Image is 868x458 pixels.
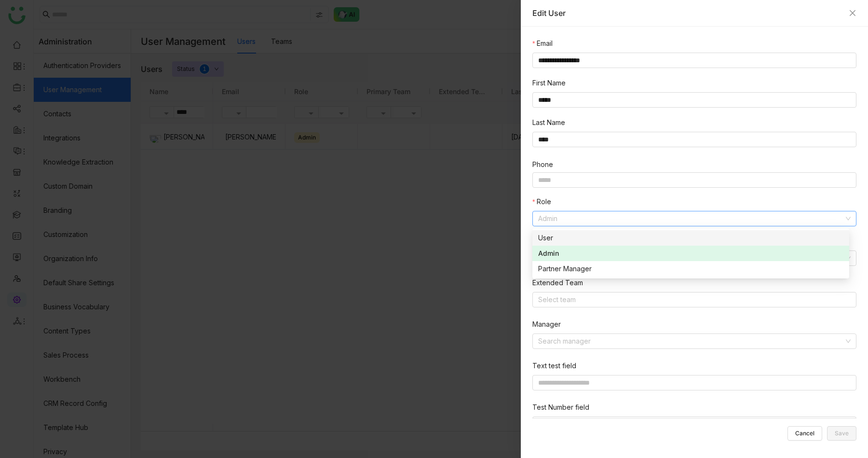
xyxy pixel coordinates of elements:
[532,78,566,88] label: First Name
[787,426,822,441] button: Cancel
[532,278,583,288] label: Extended Team
[532,246,849,261] nz-option-item: Admin
[532,361,576,371] label: Text test field
[538,248,843,259] div: Admin
[532,230,849,246] nz-option-item: User
[538,233,843,243] div: User
[532,196,551,207] label: Role
[532,261,849,277] nz-option-item: Partner Manager
[532,402,589,413] label: Test Number field
[827,426,856,441] button: Save
[532,38,553,49] label: Email
[532,159,856,170] nz-form-item: Phone
[532,8,844,18] div: Edit User
[532,319,561,330] label: Manager
[538,211,851,226] nz-select-item: Admin
[849,9,856,17] button: Close
[538,264,843,274] div: Partner Manager
[532,117,565,128] label: Last Name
